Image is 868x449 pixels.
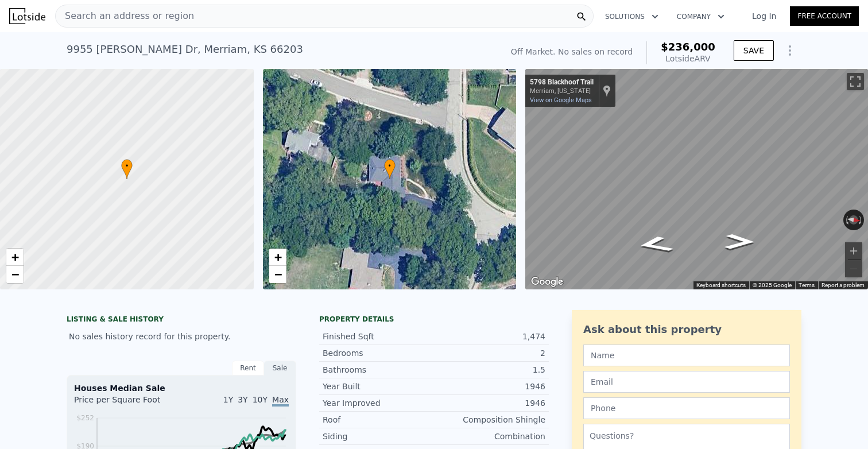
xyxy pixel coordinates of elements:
[434,331,545,342] div: 1,474
[847,73,864,90] button: Toggle fullscreen view
[76,414,94,422] tspan: $252
[596,6,668,27] button: Solutions
[6,249,24,266] a: Zoom in
[661,41,715,53] span: $236,000
[56,9,194,23] span: Search an address or region
[530,96,592,104] a: View on Google Maps
[843,214,865,226] button: Reset the view
[434,397,545,409] div: 1946
[11,267,19,281] span: −
[712,230,767,253] path: Go North, Blackhoof Trail
[232,361,264,376] div: Rent
[384,159,396,179] div: •
[434,414,545,425] div: Composition Shingle
[528,274,566,289] img: Google
[696,281,746,289] button: Keyboard shortcuts
[323,397,434,409] div: Year Improved
[323,431,434,442] div: Siding
[74,382,289,394] div: Houses Median Sale
[845,242,862,260] button: Zoom in
[434,381,545,392] div: 1946
[264,361,296,376] div: Sale
[845,260,862,277] button: Zoom out
[323,381,434,392] div: Year Built
[274,250,281,264] span: +
[530,78,594,87] div: 5798 Blackhoof Trail
[583,371,790,393] input: Email
[238,395,247,404] span: 3Y
[67,41,303,57] div: 9955 [PERSON_NAME] Dr , Merriam , KS 66203
[253,395,268,404] span: 10Y
[384,161,396,171] span: •
[269,249,286,266] a: Zoom in
[11,250,19,264] span: +
[525,69,868,289] div: Map
[323,347,434,359] div: Bedrooms
[738,10,790,22] a: Log In
[530,87,594,95] div: Merriam, [US_STATE]
[821,282,865,288] a: Report a problem
[323,331,434,342] div: Finished Sqft
[323,414,434,425] div: Roof
[790,6,859,26] a: Free Account
[661,53,715,64] div: Lotside ARV
[603,84,611,97] a: Show location on map
[622,232,689,257] path: Go South, Blackhoof Trail
[583,397,790,419] input: Phone
[434,347,545,359] div: 2
[121,161,133,171] span: •
[525,69,868,289] div: Street View
[799,282,815,288] a: Terms
[511,46,633,57] div: Off Market. No sales on record
[269,266,286,283] a: Zoom out
[67,326,296,347] div: No sales history record for this property.
[778,39,801,62] button: Show Options
[583,345,790,366] input: Name
[583,322,790,338] div: Ask about this property
[858,210,865,230] button: Rotate clockwise
[223,395,233,404] span: 1Y
[434,431,545,442] div: Combination
[274,267,281,281] span: −
[753,282,792,288] span: © 2025 Google
[74,394,181,412] div: Price per Square Foot
[528,274,566,289] a: Open this area in Google Maps (opens a new window)
[319,315,549,324] div: Property details
[323,364,434,376] div: Bathrooms
[668,6,734,27] button: Company
[9,8,45,24] img: Lotside
[67,315,296,326] div: LISTING & SALE HISTORY
[272,395,289,407] span: Max
[6,266,24,283] a: Zoom out
[121,159,133,179] div: •
[434,364,545,376] div: 1.5
[843,210,850,230] button: Rotate counterclockwise
[734,40,774,61] button: SAVE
